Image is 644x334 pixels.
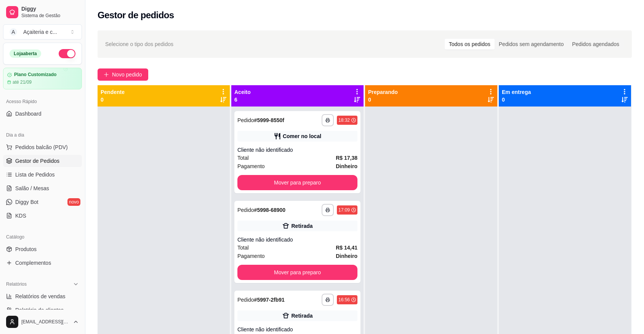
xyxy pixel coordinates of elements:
[254,297,285,303] strong: # 5997-2fb91
[3,155,82,167] a: Gestor de Pedidos
[338,207,350,213] div: 17:09
[105,40,173,48] span: Selecione o tipo dos pedidos
[15,259,51,267] span: Complementos
[237,162,265,170] span: Pagamento
[502,96,531,103] p: 0
[15,110,42,118] span: Dashboard
[15,293,66,300] span: Relatórios de vendas
[15,157,59,165] span: Gestor de Pedidos
[283,132,321,140] div: Comer no local
[21,6,79,13] span: Diggy
[3,290,82,302] a: Relatórios de vendas
[98,9,174,21] h2: Gestor de pedidos
[291,312,312,320] div: Retirada
[495,39,568,49] div: Pedidos sem agendamento
[101,96,125,103] p: 0
[237,243,249,252] span: Total
[3,182,82,194] a: Salão / Mesas
[112,70,142,79] span: Novo pedido
[21,13,79,19] span: Sistema de Gestão
[3,95,82,108] div: Acesso Rápido
[234,96,251,103] p: 6
[336,245,357,251] strong: R$ 14,41
[234,88,251,96] p: Aceito
[237,175,357,190] button: Mover para preparo
[568,39,623,49] div: Pedidos agendados
[59,49,75,58] button: Alterar Status
[13,79,32,85] article: até 21/09
[15,184,49,192] span: Salão / Mesas
[237,154,249,162] span: Total
[15,198,38,206] span: Diggy Bot
[15,171,55,178] span: Lista de Pedidos
[15,306,64,314] span: Relatório de clientes
[104,72,109,77] span: plus
[3,68,82,89] a: Plano Customizadoaté 21/09
[502,88,531,96] p: Em entrega
[3,196,82,208] a: Diggy Botnovo
[338,297,350,303] div: 16:56
[3,304,82,316] a: Relatório de clientes
[3,129,82,141] div: Dia a dia
[23,28,57,36] div: Açaiteria e c ...
[15,212,26,219] span: KDS
[3,108,82,120] a: Dashboard
[368,88,398,96] p: Preparando
[10,28,17,36] span: A
[291,222,312,230] div: Retirada
[6,281,27,287] span: Relatórios
[336,155,357,161] strong: R$ 17,38
[336,253,357,259] strong: Dinheiro
[254,117,284,123] strong: # 5999-8550f
[3,169,82,181] a: Lista de Pedidos
[368,96,398,103] p: 0
[21,319,70,325] span: [EMAIL_ADDRESS][DOMAIN_NAME]
[3,141,82,153] button: Pedidos balcão (PDV)
[3,313,82,331] button: [EMAIL_ADDRESS][DOMAIN_NAME]
[254,207,286,213] strong: # 5998-68900
[3,243,82,255] a: Produtos
[237,265,357,280] button: Mover para preparo
[15,245,37,253] span: Produtos
[445,39,495,49] div: Todos os pedidos
[237,117,254,123] span: Pedido
[3,3,82,21] a: DiggySistema de Gestão
[101,88,125,96] p: Pendente
[237,297,254,303] span: Pedido
[3,231,82,243] div: Catálogo
[14,72,56,78] article: Plano Customizado
[3,210,82,222] a: KDS
[237,146,357,154] div: Cliente não identificado
[237,207,254,213] span: Pedido
[3,257,82,269] a: Complementos
[237,252,265,260] span: Pagamento
[338,117,350,123] div: 18:32
[336,163,357,169] strong: Dinheiro
[15,143,68,151] span: Pedidos balcão (PDV)
[237,326,357,333] div: Cliente não identificado
[237,236,357,243] div: Cliente não identificado
[98,68,148,81] button: Novo pedido
[10,49,41,58] div: Loja aberta
[3,24,82,40] button: Select a team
